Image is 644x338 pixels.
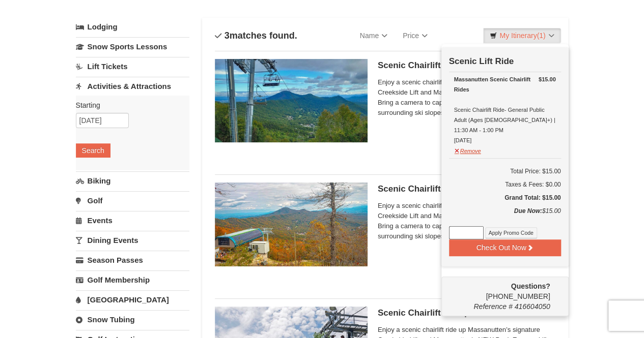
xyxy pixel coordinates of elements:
[225,30,230,41] span: 3
[539,74,556,84] strong: $15.00
[449,56,514,66] strong: Scenic Lift Ride
[449,206,561,226] div: $15.00
[449,239,561,256] button: Check Out Now
[378,184,556,194] h5: Scenic Chairlift Ride | 11:30 AM - 1:00 PM
[76,231,189,250] a: Dining Events
[378,201,556,241] span: Enjoy a scenic chairlift ride up Massanutten’s signature Creekside Lift and Massanutten's NEW Pea...
[352,25,395,46] a: Name
[76,171,189,190] a: Biking
[454,74,556,95] div: Massanutten Scenic Chairlift Rides
[514,207,542,214] strong: Due Now:
[514,302,550,311] span: 416604050
[76,191,189,210] a: Golf
[483,28,561,43] a: My Itinerary(1)
[473,302,512,311] span: Reference #
[215,30,297,41] h4: matches found.
[395,25,435,46] a: Price
[76,211,189,230] a: Events
[485,227,537,238] button: Apply Promo Code
[511,282,550,290] strong: Questions?
[76,270,189,289] a: Golf Membership
[215,59,368,142] img: 24896431-1-a2e2611b.jpg
[537,32,545,40] span: (1)
[449,281,550,300] span: [PHONE_NUMBER]
[76,77,189,96] a: Activities & Attractions
[449,179,561,190] div: Taxes & Fees: $0.00
[76,18,189,36] a: Lodging
[76,251,189,269] a: Season Passes
[449,193,561,203] h5: Grand Total: $15.00
[76,290,189,309] a: [GEOGRAPHIC_DATA]
[76,100,182,110] label: Starting
[76,310,189,329] a: Snow Tubing
[454,74,556,145] div: Scenic Chairlift Ride- General Public Adult (Ages [DEMOGRAPHIC_DATA]+) | 11:30 AM - 1:00 PM [DATE]
[76,143,110,158] button: Search
[76,57,189,76] a: Lift Tickets
[378,77,556,118] span: Enjoy a scenic chairlift ride up Massanutten’s signature Creekside Lift and Massanutten's NEW Pea...
[454,143,482,156] button: Remove
[378,308,556,318] h5: Scenic Chairlift Ride | 1:00 PM - 2:30 PM
[215,182,368,266] img: 24896431-13-a88f1aaf.jpg
[378,60,556,71] h5: Scenic Chairlift Ride | 10:00 AM - 11:30 AM
[449,166,561,176] h6: Total Price: $15.00
[76,37,189,56] a: Snow Sports Lessons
